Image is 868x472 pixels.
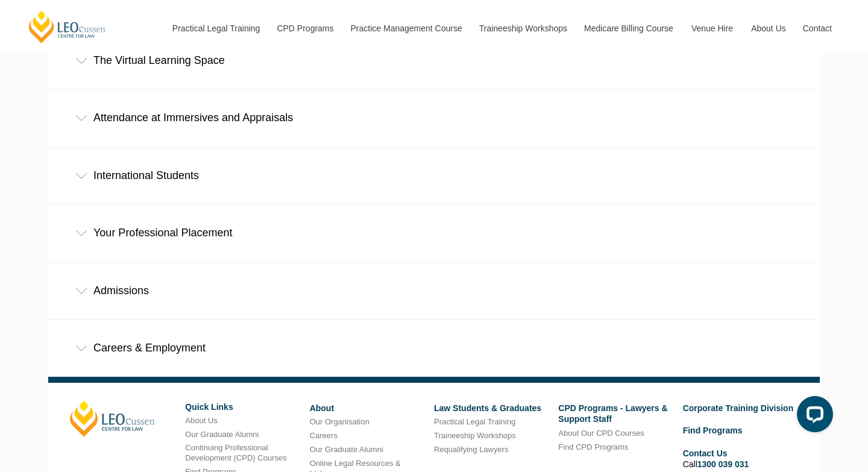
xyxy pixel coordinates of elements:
[163,2,268,54] a: Practical Legal Training
[558,403,667,424] a: CPD Programs - Lawyers & Support Staff
[48,205,820,261] div: Your Professional Placement
[185,443,286,462] a: Continuing Professional Development (CPD) Courses
[682,2,742,54] a: Venue Hire
[185,416,217,425] a: About Us
[575,2,682,54] a: Medicare Billing Course
[268,2,341,54] a: CPD Programs
[48,148,820,204] div: International Students
[434,445,509,454] a: Requalifying Lawyers
[185,430,259,439] a: Our Graduate Alumni
[683,448,728,458] a: Contact Us
[48,90,820,146] div: Attendance at Immersives and Appraisals
[48,320,820,376] div: Careers & Employment
[558,429,644,438] a: About Our CPD Courses
[742,2,794,54] a: About Us
[310,417,370,426] a: Our Organisation
[310,445,383,454] a: Our Graduate Alumni
[48,33,820,89] div: The Virtual Learning Space
[310,431,338,440] a: Careers
[48,263,820,319] div: Admissions
[794,2,841,54] a: Contact
[185,403,300,412] h6: Quick Links
[434,403,541,413] a: Law Students & Graduates
[27,10,107,44] a: [PERSON_NAME] Centre for Law
[683,426,743,435] a: Find Programs
[342,2,470,54] a: Practice Management Course
[70,401,155,437] a: [PERSON_NAME]
[558,442,628,452] a: Find CPD Programs
[787,391,838,442] iframe: LiveChat chat widget
[470,2,575,54] a: Traineeship Workshops
[683,403,794,413] a: Corporate Training Division
[683,446,798,471] li: Call
[434,417,515,426] a: Practical Legal Training
[310,403,334,413] a: About
[697,459,749,469] a: 1300 039 031
[434,431,516,440] a: Traineeship Workshops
